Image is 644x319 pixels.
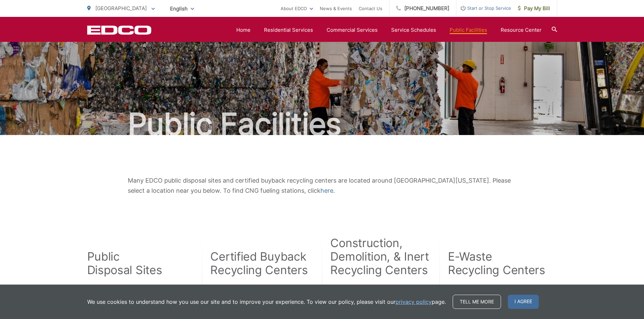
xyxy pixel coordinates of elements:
[330,236,431,277] h2: Construction, Demolition, & Inert Recycling Centers
[450,26,487,34] a: Public Facilities
[518,4,550,12] span: Pay My Bill
[264,26,313,34] a: Residential Services
[128,177,511,194] span: Many EDCO public disposal sites and certified buyback recycling centers are located around [GEOGR...
[95,5,147,11] span: [GEOGRAPHIC_DATA]
[87,25,151,35] a: EDCD logo. Return to the homepage.
[165,3,199,15] span: English
[448,250,545,277] h2: E-Waste Recycling Centers
[327,26,378,34] a: Commercial Services
[320,186,333,196] a: here
[87,298,446,306] p: We use cookies to understand how you use our site and to improve your experience. To view our pol...
[210,250,308,277] h2: Certified Buyback Recycling Centers
[281,4,313,12] a: About EDCO
[320,4,352,12] a: News & Events
[359,4,382,12] a: Contact Us
[87,107,557,141] h1: Public Facilities
[501,26,542,34] a: Resource Center
[508,295,539,309] span: I agree
[453,295,501,309] a: Tell me more
[87,250,162,277] h2: Public Disposal Sites
[391,26,436,34] a: Service Schedules
[396,298,432,306] a: privacy policy
[236,26,251,34] a: Home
